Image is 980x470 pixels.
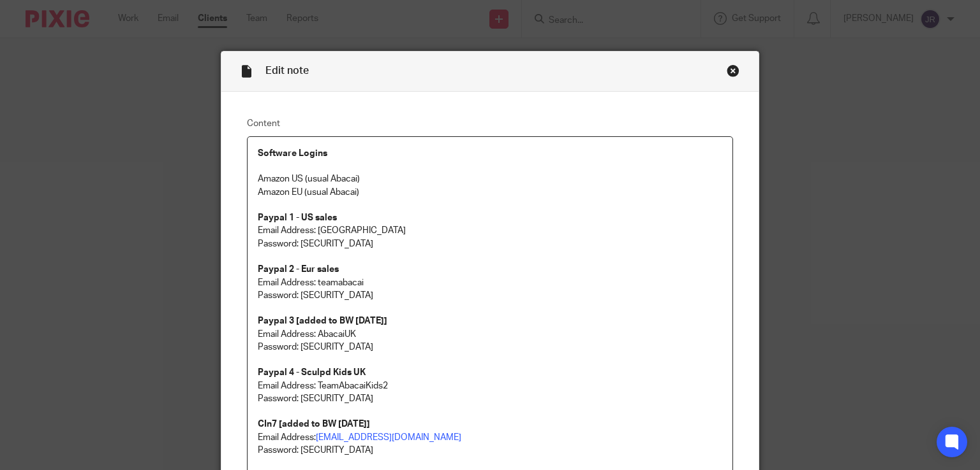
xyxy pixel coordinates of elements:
p: Amazon US (usual Abacai) [258,173,723,185]
strong: [added to BW [DATE]] [279,420,370,429]
p: Password: [SECURITY_DATA] [258,444,723,457]
p: Email Address: AbacaiUK [258,328,723,341]
a: [EMAIL_ADDRESS][DOMAIN_NAME] [316,433,461,442]
p: Email Address: [GEOGRAPHIC_DATA] [258,224,723,237]
p: Password: [SECURITY_DATA] [258,289,723,302]
strong: Paypal 4 - Sculpd Kids UK [258,368,366,377]
strong: Paypal 1 - US sales [258,213,337,222]
p: Password: [SECURITY_DATA] [258,238,723,250]
p: Email Address: TeamAbacaiKids2 Password: [SECURITY_DATA] [258,380,723,406]
strong: Paypal 3 [added to BW [DATE]] [258,317,387,325]
span: Edit note [265,66,309,76]
p: Password: [SECURITY_DATA] [258,341,723,353]
strong: Paypal 2 - Eur sales [258,265,339,274]
strong: CIn7 [258,420,277,429]
p: Email Address: teamabacai [258,276,723,289]
p: Email Address: [258,431,723,444]
label: Content [247,117,734,130]
p: Amazon EU (usual Abacai) [258,186,723,199]
strong: Software Logins [258,149,327,158]
div: Close this dialog window [727,64,739,77]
